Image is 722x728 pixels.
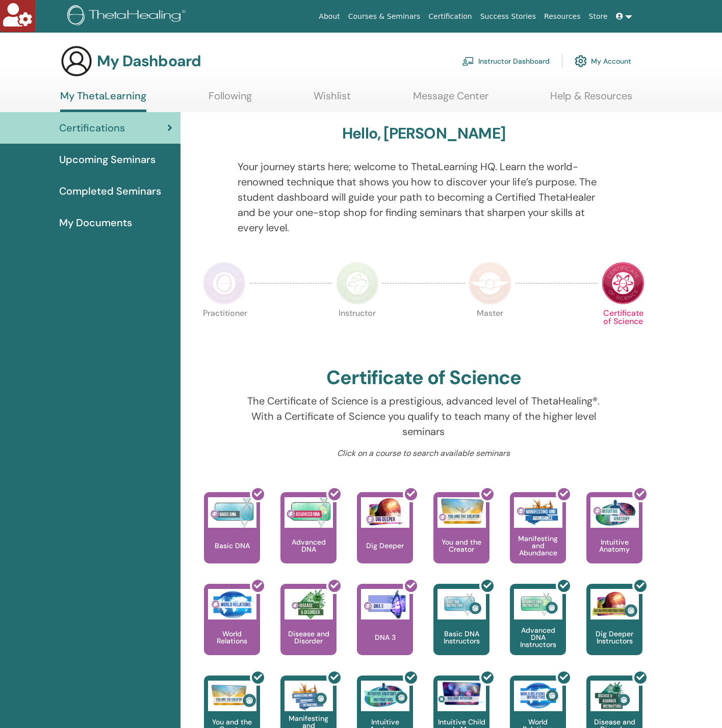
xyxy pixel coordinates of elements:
[208,681,256,711] img: You and the Creator Instructors
[67,5,189,28] img: logo.png
[540,7,585,26] a: Resources
[437,497,486,525] img: You and the Creator
[433,630,489,644] p: Basic DNA Instructors
[424,7,476,26] a: Certification
[314,90,351,110] a: Wishlist
[586,492,642,584] a: Intuitive Anatomy Intuitive Anatomy
[586,538,642,553] p: Intuitive Anatomy
[476,7,540,26] a: Success Stories
[336,309,379,352] p: Instructor
[326,366,521,390] h2: Certificate of Science
[469,262,511,305] img: Master
[586,584,642,676] a: Dig Deeper Instructors Dig Deeper Instructors
[204,584,260,676] a: World Relations World Relations
[285,589,333,619] img: Disease and Disorder
[437,681,486,706] img: Intuitive Child In Me Instructors
[437,589,486,619] img: Basic DNA Instructors
[510,584,566,676] a: Advanced DNA Instructors Advanced DNA Instructors
[361,497,409,528] img: Dig Deeper
[238,447,610,460] p: Click on a course to search available seminars
[433,538,489,553] p: You and the Creator
[514,681,562,711] img: World Relations Instructors
[97,52,201,70] h3: My Dashboard
[575,52,587,70] img: cog.svg
[204,492,260,584] a: Basic DNA Basic DNA
[336,262,379,305] img: Instructor
[203,262,246,305] img: Practitioner
[514,497,562,528] img: Manifesting and Abundance
[344,7,425,26] a: Courses & Seminars
[433,492,489,584] a: You and the Creator You and the Creator
[586,630,642,644] p: Dig Deeper Instructors
[280,492,337,584] a: Advanced DNA Advanced DNA
[280,630,337,644] p: Disease and Disorder
[575,50,631,72] a: My Account
[209,90,252,110] a: Following
[59,183,161,199] span: Completed Seminars
[590,681,639,711] img: Disease and Disorder Instructors
[204,630,260,644] p: World Relations
[285,497,333,528] img: Advanced DNA
[238,159,610,235] p: Your journey starts here; welcome to ThetaLearning HQ. Learn the world-renowned technique that sh...
[203,309,246,352] p: Practitioner
[362,542,408,549] p: Dig Deeper
[280,538,337,553] p: Advanced DNA
[60,45,93,77] img: generic-user-icon.jpg
[285,681,333,711] img: Manifesting and Abundance Instructors
[590,589,639,619] img: Dig Deeper Instructors
[357,492,413,584] a: Dig Deeper Dig Deeper
[590,497,639,528] img: Intuitive Anatomy
[315,7,344,26] a: About
[59,152,156,167] span: Upcoming Seminars
[602,309,644,352] p: Certificate of Science
[208,497,256,528] img: Basic DNA
[361,589,409,619] img: DNA 3
[59,120,125,136] span: Certifications
[357,584,413,676] a: DNA 3 DNA 3
[514,589,562,619] img: Advanced DNA Instructors
[510,627,566,648] p: Advanced DNA Instructors
[238,393,610,439] p: The Certificate of Science is a prestigious, advanced level of ThetaHealing®. With a Certificate ...
[280,584,337,676] a: Disease and Disorder Disease and Disorder
[469,309,511,352] p: Master
[59,215,132,230] span: My Documents
[413,90,488,110] a: Message Center
[602,262,644,305] img: Certificate of Science
[361,681,409,711] img: Intuitive Anatomy Instructors
[342,124,505,143] h3: Hello, [PERSON_NAME]
[550,90,632,110] a: Help & Resources
[585,7,612,26] a: Store
[208,589,256,619] img: World Relations
[60,90,146,112] a: My ThetaLearning
[433,584,489,676] a: Basic DNA Instructors Basic DNA Instructors
[510,535,566,556] p: Manifesting and Abundance
[462,50,550,72] a: Instructor Dashboard
[510,492,566,584] a: Manifesting and Abundance Manifesting and Abundance
[462,57,474,66] img: chalkboard-teacher.svg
